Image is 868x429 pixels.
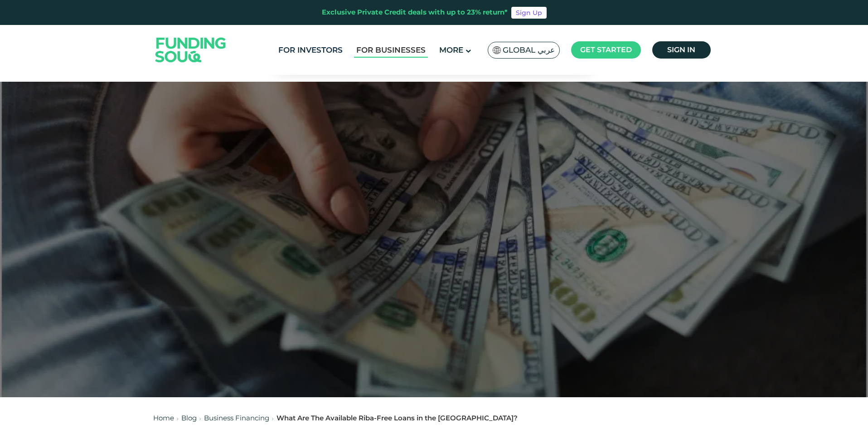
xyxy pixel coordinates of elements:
span: Global عربي [503,45,555,55]
div: What Are The Available Riba-Free Loans in the [GEOGRAPHIC_DATA]? [276,413,518,424]
img: Logo [146,27,235,73]
span: Get started [580,45,632,54]
div: Exclusive Private Credit deals with up to 23% return* [322,7,508,18]
a: Home [153,414,174,422]
a: For Investors [276,43,345,58]
img: SA Flag [493,46,501,54]
span: More [439,45,463,54]
a: Sign Up [511,7,547,19]
a: Sign in [652,41,711,59]
span: Sign in [667,45,695,54]
a: Business Financing [204,414,269,422]
a: Blog [181,414,197,422]
a: For Businesses [354,43,428,58]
